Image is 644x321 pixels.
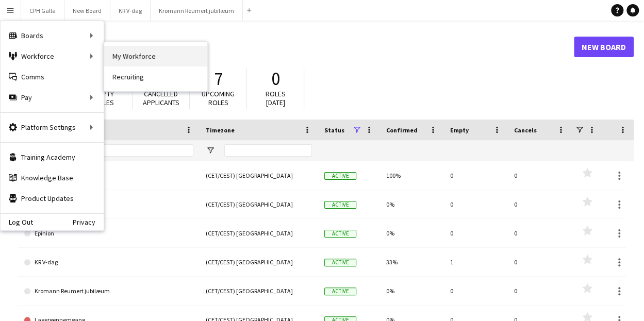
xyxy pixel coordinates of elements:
a: Boozt Sommerfest [24,161,193,190]
button: New Board [64,1,110,21]
div: (CET/CEST) [GEOGRAPHIC_DATA] [200,161,318,190]
div: 0 [508,277,572,305]
div: 0 [508,219,572,247]
div: 0 [508,161,572,190]
a: Training Academy [1,147,104,167]
span: Roles [DATE] [266,89,286,107]
div: 0% [380,219,444,247]
span: 7 [214,67,223,90]
a: CPH Galla [24,190,193,219]
a: New Board [574,37,634,57]
span: Active [324,172,356,180]
div: 0% [380,190,444,218]
span: Empty [450,126,469,134]
a: Privacy [73,218,104,226]
div: 1 [444,248,508,276]
div: 0 [508,248,572,276]
span: Cancelled applicants [143,89,179,107]
a: Epinion [24,219,193,248]
span: Cancels [514,126,537,134]
button: Kromann Reumert jubilæum [151,1,243,21]
div: 0 [444,190,508,218]
div: 0 [444,277,508,305]
a: Log Out [1,218,33,226]
div: Platform Settings [1,117,104,138]
h1: Boards [18,39,574,55]
div: Workforce [1,46,104,66]
a: Knowledge Base [1,167,104,188]
span: Timezone [206,126,235,134]
a: Recruiting [104,66,207,87]
span: Active [324,201,356,209]
div: (CET/CEST) [GEOGRAPHIC_DATA] [200,277,318,305]
span: Upcoming roles [202,89,235,107]
div: 33% [380,248,444,276]
input: Board name Filter Input [43,144,193,157]
span: Status [324,126,344,134]
span: Confirmed [386,126,418,134]
span: Active [324,288,356,295]
div: 0 [444,161,508,190]
button: Open Filter Menu [206,146,215,155]
div: 0 [444,219,508,247]
div: 0% [380,277,444,305]
span: Active [324,259,356,266]
a: Comms [1,66,104,87]
div: (CET/CEST) [GEOGRAPHIC_DATA] [200,219,318,247]
input: Timezone Filter Input [224,144,312,157]
a: Kromann Reumert jubilæum [24,277,193,306]
a: KR V-dag [24,248,193,277]
div: Boards [1,25,104,46]
a: My Workforce [104,46,207,66]
button: KR V-dag [110,1,151,21]
span: Active [324,230,356,238]
div: Pay [1,87,104,108]
div: 100% [380,161,444,190]
div: 0 [508,190,572,218]
div: (CET/CEST) [GEOGRAPHIC_DATA] [200,248,318,276]
button: CPH Galla [21,1,64,21]
div: (CET/CEST) [GEOGRAPHIC_DATA] [200,190,318,218]
span: 0 [271,67,280,90]
a: Product Updates [1,188,104,209]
